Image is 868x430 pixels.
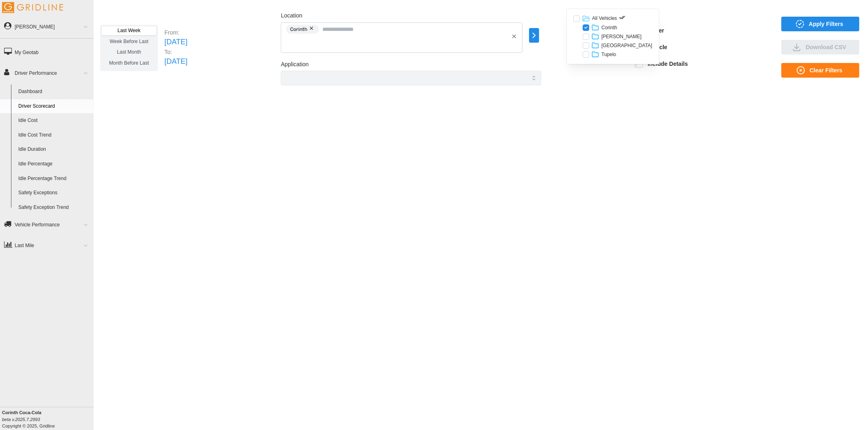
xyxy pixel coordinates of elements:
[15,172,94,186] a: Idle Percentage Trend
[281,11,302,20] label: Location
[781,40,859,54] button: Download CSV
[601,51,616,58] p: Tupelo
[643,43,667,51] label: Vehicle
[15,200,94,215] a: Safety Exception Trend
[15,99,94,114] a: Driver Scorecard
[15,128,94,143] a: Idle Cost Trend
[15,113,94,128] a: Idle Cost
[781,63,859,78] button: Clear Filters
[2,409,94,429] div: Copyright © 2025, Gridline
[592,15,617,22] p: All Vehicles
[164,37,188,48] p: [DATE]
[109,60,149,66] span: Month Before Last
[15,142,94,157] a: Idle Duration
[164,56,188,67] p: [DATE]
[2,2,63,13] img: Gridline
[809,17,844,31] span: Apply Filters
[117,49,141,55] span: Last Month
[15,157,94,172] a: Idle Percentage
[601,33,642,40] p: [PERSON_NAME]
[281,60,309,69] label: Application
[164,28,188,37] p: From:
[781,17,859,31] button: Apply Filters
[118,28,140,33] span: Last Week
[2,410,42,415] b: Corinth Coca-Cola
[15,186,94,200] a: Safety Exceptions
[601,42,652,49] p: [GEOGRAPHIC_DATA]
[2,417,40,422] i: beta v.2025.7.2993
[109,39,148,44] span: Week Before Last
[643,60,688,68] label: Include Details
[290,25,307,34] span: Corinth
[601,24,617,31] p: Corinth
[15,85,94,99] a: Dashboard
[164,48,188,56] p: To:
[810,63,843,77] span: Clear Filters
[806,40,846,54] span: Download CSV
